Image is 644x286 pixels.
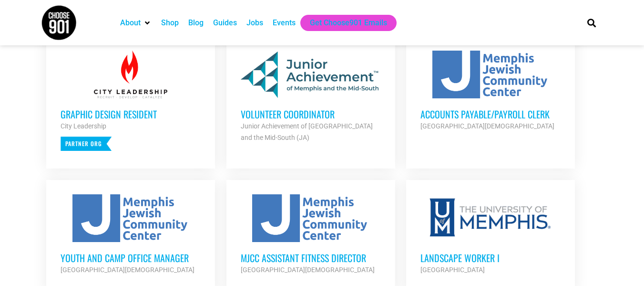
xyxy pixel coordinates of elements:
a: Get Choose901 Emails [310,17,387,29]
strong: [GEOGRAPHIC_DATA][DEMOGRAPHIC_DATA] [420,122,554,130]
p: Partner Org [61,137,112,151]
a: Events [273,17,296,29]
strong: City Leadership [61,122,106,130]
a: Blog [188,17,204,29]
div: Search [583,15,599,31]
a: About [120,17,141,29]
a: Volunteer Coordinator Junior Achievement of [GEOGRAPHIC_DATA] and the Mid-South (JA) [226,36,395,158]
h3: Volunteer Coordinator [241,108,381,120]
strong: [GEOGRAPHIC_DATA][DEMOGRAPHIC_DATA] [241,266,375,274]
a: Jobs [246,17,263,29]
a: Shop [161,17,179,29]
h3: Graphic Design Resident [61,108,201,120]
h3: Youth and Camp Office Manager [61,252,201,264]
a: Accounts Payable/Payroll Clerk [GEOGRAPHIC_DATA][DEMOGRAPHIC_DATA] [406,36,575,146]
strong: [GEOGRAPHIC_DATA] [420,266,485,274]
a: Guides [213,17,237,29]
strong: [GEOGRAPHIC_DATA][DEMOGRAPHIC_DATA] [61,266,194,274]
a: Graphic Design Resident City Leadership Partner Org [46,36,215,165]
strong: Junior Achievement of [GEOGRAPHIC_DATA] and the Mid-South (JA) [241,122,373,141]
nav: Main nav [115,15,571,31]
h3: Accounts Payable/Payroll Clerk [420,108,561,120]
div: About [115,15,156,31]
h3: MJCC Assistant Fitness Director [241,252,381,264]
h3: Landscape Worker I [420,252,561,264]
